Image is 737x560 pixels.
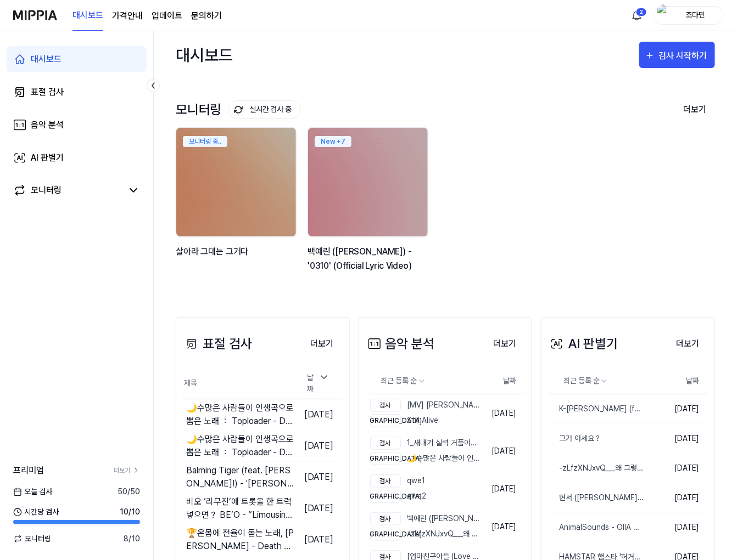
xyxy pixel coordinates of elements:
[548,462,644,474] div: -zLfzXNJxvQ___왜 그렇게 축 처져있는건데？🔴 Black Gryph0n & Baasik - DAISIES 가사해석⧸팝송추천
[548,394,644,423] a: K-[PERSON_NAME] (feat. HUNTR⧸X)
[176,128,296,236] img: backgroundIamge
[303,369,334,398] div: 날짜
[186,433,294,459] div: 🌙수많은 사람들이 인생곡으로 뽑은 노래 ： Toploader - Dancing in the
[315,136,351,147] div: New + 7
[639,42,715,68] button: 검사 시작하기
[370,512,481,525] div: 백예린 ([PERSON_NAME]) - '0310' (Official Lyric Video)
[370,512,401,525] div: 검사
[228,100,301,119] button: 실시간 검사 중
[7,112,147,138] a: 음악 분석
[31,86,64,99] div: 표절 검사
[13,506,59,518] span: 시간당 검사
[31,118,64,132] div: 음악 분석
[366,334,435,354] div: 음악 분석
[7,79,147,105] a: 표절 검사
[366,432,483,470] a: 검사1_새내기 실력 거품이라며 언빌리버블_용아연,제니퍼[DEMOGRAPHIC_DATA]🌙수많은 사람들이 인생곡으로 뽑은 노래 ： Toploader - Dancing in the
[483,508,525,546] td: [DATE]
[644,513,708,542] td: [DATE]
[183,136,227,147] div: 모니터링 중..
[186,527,294,553] div: 🏆온몸에 전율이 돋는 노래, [PERSON_NAME] - Death Note [가사⧸뮤지컬⧸데스노트]
[13,464,44,477] span: 프리미엄
[548,424,644,453] a: 그거 아세요？
[644,424,708,454] td: [DATE]
[483,368,525,394] th: 날짜
[370,528,401,541] div: [DEMOGRAPHIC_DATA]
[366,394,483,432] a: 검사[MV] [PERSON_NAME] - 결혼 행진곡 ｜ [DF FILM] [PERSON_NAME]([PERSON_NAME])[DEMOGRAPHIC_DATA]Still Alive
[548,492,644,504] div: 현서 ([PERSON_NAME]) - [PERSON_NAME] [가사/Lyrics]
[657,4,671,26] img: profile
[674,98,715,121] button: 더보기
[548,403,644,415] div: K-[PERSON_NAME] (feat. HUNTR⧸X)
[186,464,294,490] div: Balming Tiger (feat. [PERSON_NAME]!) - '[PERSON_NAME]
[7,46,147,72] a: 대시보드
[370,452,401,465] div: [DEMOGRAPHIC_DATA]
[234,105,243,114] img: monitoring Icon
[370,452,481,465] div: 🌙수많은 사람들이 인생곡으로 뽑은 노래 ： Toploader - Dancing in the
[370,414,401,427] div: [DEMOGRAPHIC_DATA]
[370,490,427,503] div: qwe2
[176,127,299,284] a: 모니터링 중..backgroundIamge살아라 그대는 그거다
[308,128,428,236] img: backgroundIamge
[176,245,299,273] div: 살아라 그대는 그거다
[302,332,343,355] a: 더보기
[191,9,222,22] a: 문의하기
[13,184,122,197] a: 모니터링
[294,493,343,524] td: [DATE]
[370,399,481,412] div: [MV] [PERSON_NAME] - 결혼 행진곡 ｜ [DF FILM] [PERSON_NAME]([PERSON_NAME])
[120,506,140,518] span: 10 / 10
[674,9,717,21] div: 조다민
[294,399,343,430] td: [DATE]
[370,437,401,450] div: 검사
[370,474,427,488] div: qwe1
[152,9,182,22] a: 업데이트
[370,399,401,412] div: 검사
[644,394,708,424] td: [DATE]
[658,49,710,63] div: 검사 시작하기
[366,508,483,545] a: 검사백예린 ([PERSON_NAME]) - '0310' (Official Lyric Video)[DEMOGRAPHIC_DATA]-zLfzXNJxvQ___왜 그렇게 축 처져있는...
[176,100,301,119] div: 모니터링
[118,486,140,497] span: 50 / 50
[484,333,525,355] button: 더보기
[548,334,618,354] div: AI 판별기
[183,368,294,399] th: 제목
[370,528,481,541] div: -zLfzXNJxvQ___왜 그렇게 축 처져있는건데？🔴 Black Gryph0n & Baasik - DAISIES 가사해석⧸팝송추천
[176,42,233,68] div: 대시보드
[31,151,64,165] div: AI 판별기
[302,333,343,355] button: 더보기
[370,414,481,427] div: Still Alive
[186,401,294,428] div: 🌙수많은 사람들이 인생곡으로 뽑은 노래 ： Toploader - Dancing in the
[112,9,143,22] button: 가격안내
[183,334,252,354] div: 표절 검사
[13,533,51,545] span: 모니터링
[667,333,708,355] button: 더보기
[294,461,343,493] td: [DATE]
[294,430,343,461] td: [DATE]
[294,524,343,555] td: [DATE]
[114,466,140,476] a: 더보기
[654,6,724,25] button: profile조다민
[484,332,525,355] a: 더보기
[548,483,644,512] a: 현서 ([PERSON_NAME]) - [PERSON_NAME] [가사/Lyrics]
[483,432,525,470] td: [DATE]
[72,1,103,31] a: 대시보드
[31,184,62,197] div: 모니터링
[667,332,708,355] a: 더보기
[370,474,401,488] div: 검사
[630,9,644,22] img: 알림
[7,145,147,171] a: AI 판별기
[366,470,483,507] a: 검사qwe1[DEMOGRAPHIC_DATA]qwe2
[628,7,646,24] button: 알림2
[548,522,644,533] div: AnimalSounds - OIIA OIIA (Spinning Cat) (Official Music Video)
[644,454,708,483] td: [DATE]
[124,533,140,545] span: 8 / 10
[308,127,431,284] a: New +7backgroundIamge백예린 ([PERSON_NAME]) - '0310' (Official Lyric Video)
[308,245,431,273] div: 백예린 ([PERSON_NAME]) - '0310' (Official Lyric Video)
[548,454,644,483] a: -zLfzXNJxvQ___왜 그렇게 축 처져있는건데？🔴 Black Gryph0n & Baasik - DAISIES 가사해석⧸팝송추천
[548,433,601,444] div: 그거 아세요？
[186,495,294,522] div: 비오 ‘리무진’에 트롯을 한 트럭 넣으면？ BE’O - “Limousine” PARODY
[370,490,401,503] div: [DEMOGRAPHIC_DATA]
[644,483,708,513] td: [DATE]
[483,470,525,508] td: [DATE]
[13,486,52,497] span: 오늘 검사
